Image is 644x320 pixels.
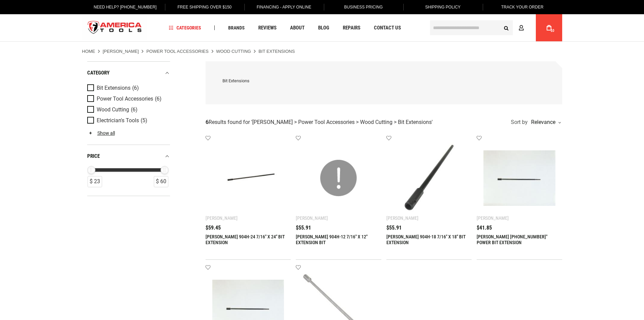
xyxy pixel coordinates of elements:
[477,215,509,221] div: [PERSON_NAME]
[206,234,285,245] a: [PERSON_NAME] 904H-24 7/16" X 24" BIT EXTENSION
[87,130,115,136] a: Show all
[255,23,280,33] a: Reviews
[97,107,129,113] span: Wood Cutting
[87,61,170,196] div: Product Filters
[97,85,130,91] span: Bit Extensions
[296,225,311,231] span: $55.91
[82,15,148,41] img: America Tools
[529,120,560,125] div: Relevance
[154,176,168,187] div: $ 60
[97,118,139,124] span: Electrician's Tools
[206,215,238,221] div: [PERSON_NAME]
[87,84,168,92] a: Bit Extensions (6)
[511,120,528,125] span: Sort by
[386,215,419,221] div: [PERSON_NAME]
[216,48,251,55] a: Wood Cutting
[477,225,492,231] span: $41.85
[303,142,375,214] img: GREENLEE 904H-12 7/16
[543,14,555,41] a: 10
[87,152,170,161] div: price
[318,25,329,30] span: Blog
[146,48,209,55] a: Power Tool Accessories
[131,107,138,113] span: (6)
[103,48,139,55] a: [PERSON_NAME]
[87,117,168,124] a: Electrician's Tools (5)
[166,23,204,33] a: Categories
[315,23,332,33] a: Blog
[287,23,308,33] a: About
[386,234,466,245] a: [PERSON_NAME] 904H-18 7/16" X 18" BIT EXTENSION
[88,176,102,187] div: $ 23
[343,25,360,30] span: Repairs
[87,106,168,113] a: Wood Cutting (6)
[169,25,201,30] span: Categories
[296,215,328,221] div: [PERSON_NAME]
[252,119,432,125] span: [PERSON_NAME] > Power Tool Accessories > Wood Cutting > Bit Extensions
[371,23,404,33] a: Contact Us
[500,21,513,34] button: Search
[141,118,147,124] span: (5)
[290,25,305,30] span: About
[425,5,461,9] span: Shipping Policy
[155,96,162,102] span: (6)
[483,142,555,214] img: GREENLEE 902-24 24
[206,119,209,125] strong: 6
[82,15,148,41] a: store logo
[259,49,295,54] strong: Bit Extensions
[225,23,248,33] a: Brands
[87,68,170,78] div: category
[212,142,284,214] img: GREENLEE 904H-24 7/16
[206,119,433,126] div: Results found for ' '
[97,96,153,102] span: Power Tool Accessories
[477,234,547,245] a: [PERSON_NAME] [PHONE_NUMBER]" POWER BIT EXTENSION
[374,25,401,30] span: Contact Us
[393,142,465,214] img: GREENLEE 904H-18 7/16
[206,225,221,231] span: $59.45
[258,25,277,30] span: Reviews
[132,85,139,91] span: (6)
[550,29,554,33] span: 10
[296,234,367,245] a: [PERSON_NAME] 904H-12 7/16" X 12" EXTENSION BIT
[87,95,168,103] a: Power Tool Accessories (6)
[340,23,363,33] a: Repairs
[222,78,545,84] div: Bit Extensions
[82,48,95,55] a: Home
[386,225,402,231] span: $55.91
[228,25,245,30] span: Brands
